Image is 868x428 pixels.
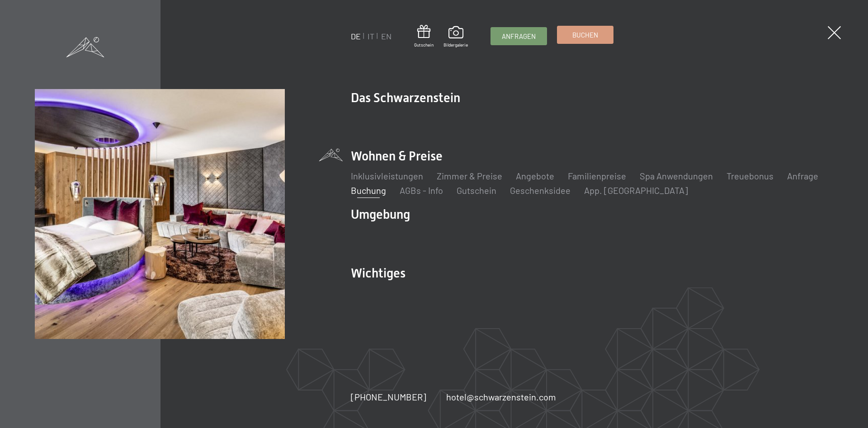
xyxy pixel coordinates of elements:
a: Familienpreise [568,170,626,181]
a: Buchung [351,185,386,196]
a: Anfragen [491,28,547,45]
a: AGBs - Info [400,185,443,196]
span: Anfragen [502,32,536,41]
a: hotel@schwarzenstein.com [446,390,556,403]
a: IT [368,31,374,41]
a: DE [351,31,361,41]
a: Zimmer & Preise [437,170,502,181]
a: App. [GEOGRAPHIC_DATA] [584,185,688,196]
a: Spa Anwendungen [640,170,713,181]
a: Bildergalerie [443,26,468,48]
a: EN [381,31,392,41]
a: Geschenksidee [510,185,571,196]
a: Angebote [516,170,554,181]
a: Gutschein [457,185,496,196]
span: Buchen [572,30,598,40]
a: Treuebonus [726,170,774,181]
span: [PHONE_NUMBER] [351,391,426,402]
a: Anfrage [787,170,818,181]
a: Gutschein [414,25,434,48]
span: Gutschein [414,42,434,48]
a: Inklusivleistungen [351,170,423,181]
span: Bildergalerie [443,42,468,48]
a: Buchen [557,26,613,43]
a: [PHONE_NUMBER] [351,390,426,403]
